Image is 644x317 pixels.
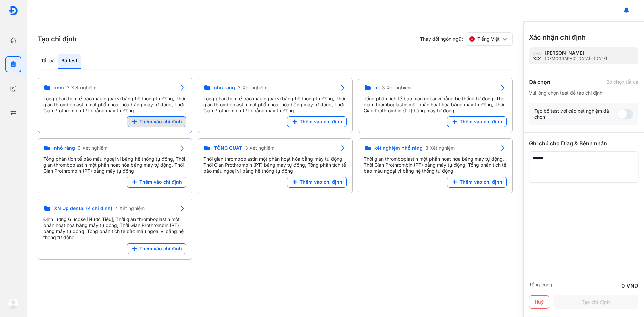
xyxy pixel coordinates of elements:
[529,295,549,309] button: Huỷ
[374,145,423,151] span: xét nghiệm nhổ răng
[374,85,379,91] span: nr
[287,116,347,127] button: Thêm vào chỉ định
[78,145,107,151] span: 3 Xét nghiệm
[447,177,507,188] button: Thêm vào chỉ định
[115,205,145,211] span: 4 Xét nghiệm
[38,34,76,44] h3: Tạo chỉ định
[529,282,552,290] div: Tổng cộng
[245,145,274,151] span: 3 Xét nghiệm
[43,156,186,174] div: Tổng phân tích tế bào máu ngoại vi bằng hệ thống tự động, Thời gian thromboplastin một phần hoạt ...
[54,85,64,91] span: xnm
[287,177,347,188] button: Thêm vào chỉ định
[447,116,507,127] button: Thêm vào chỉ định
[300,179,342,185] span: Thêm vào chỉ định
[38,54,58,69] div: Tất cả
[8,6,18,16] img: logo
[127,177,186,188] button: Thêm vào chỉ định
[127,116,186,127] button: Thêm vào chỉ định
[529,90,638,96] div: Vui lòng chọn test để tạo chỉ định
[420,32,513,46] div: Thay đổi ngôn ngữ:
[139,179,182,185] span: Thêm vào chỉ định
[477,36,500,42] span: Tiếng Việt
[529,139,638,147] div: Ghi chú cho Diag & Bệnh nhân
[300,119,342,125] span: Thêm vào chỉ định
[460,119,502,125] span: Thêm vào chỉ định
[534,108,617,120] div: Tạo bộ test với các xét nghiệm đã chọn
[8,298,19,309] img: logo
[43,96,186,114] div: Tổng phân tích tế bào máu ngoại vi bằng hệ thống tự động, Thời gian thromboplastin một phần hoạt ...
[621,282,638,290] div: 0 VND
[529,33,586,42] h3: Xác nhận chỉ định
[364,96,507,114] div: Tổng phân tích tế bào máu ngoại vi bằng hệ thống tự động, Thời gian thromboplastin một phần hoạt ...
[553,295,638,309] button: Tạo chỉ định
[545,50,607,56] div: [PERSON_NAME]
[127,243,186,254] button: Thêm vào chỉ định
[139,246,182,252] span: Thêm vào chỉ định
[238,85,267,91] span: 3 Xét nghiệm
[460,179,502,185] span: Thêm vào chỉ định
[425,145,455,151] span: 3 Xét nghiệm
[54,145,75,151] span: nhổ răng
[139,119,182,125] span: Thêm vào chỉ định
[214,85,235,91] span: nho rang
[545,56,607,61] div: [DEMOGRAPHIC_DATA] - [DATE]
[58,54,81,69] div: Bộ test
[214,145,242,151] span: TỔNG QUÁT
[54,205,112,211] span: XN Up dental (4 chỉ định)
[606,79,638,85] div: Bỏ chọn tất cả
[203,156,346,174] div: Thời gian thromboplastin một phần hoạt hóa bằng máy tự động, Thời Gian Prothrombin (PT) bằng máy ...
[43,216,186,241] div: Định lượng Glucose [Nước Tiểu], Thời gian thromboplastin một phần hoạt hóa bằng máy tự động, Thời...
[67,85,96,91] span: 3 Xét nghiệm
[382,85,412,91] span: 3 Xét nghiệm
[364,156,507,174] div: Thời gian thromboplastin một phần hoạt hóa bằng máy tự động, Thời Gian Prothrombin (PT) bằng máy ...
[203,96,346,114] div: Tổng phân tích tế bào máu ngoại vi bằng hệ thống tự động, Thời gian thromboplastin một phần hoạt ...
[529,78,550,86] div: Đã chọn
